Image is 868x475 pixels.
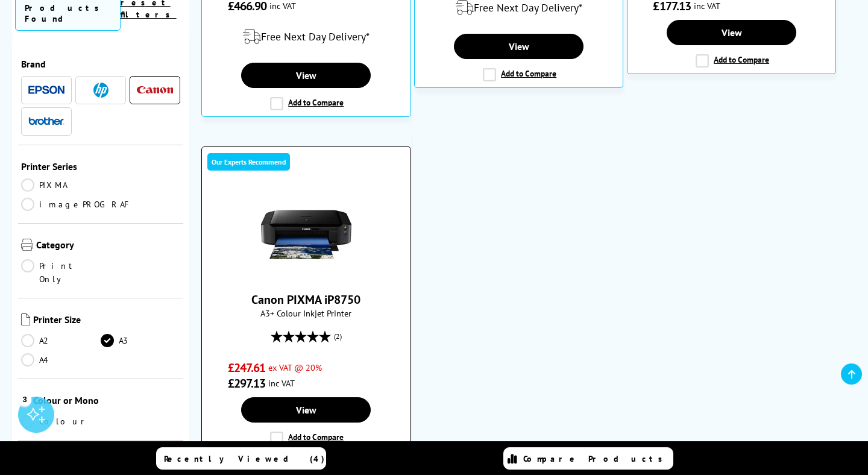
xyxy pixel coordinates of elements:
[21,259,101,286] a: Print Only
[207,153,290,171] div: Our Experts Recommend
[334,325,342,348] span: (2)
[21,178,101,192] a: PIXMA
[270,432,344,445] label: Add to Compare
[667,20,796,45] a: View
[241,63,371,88] a: View
[28,117,64,125] img: Brother
[483,68,556,81] label: Add to Compare
[208,20,404,54] div: modal_delivery
[228,376,266,391] span: £297.13
[21,160,180,172] span: Printer Series
[36,239,180,253] span: Category
[21,353,101,366] a: A4
[137,86,173,94] img: Canon
[28,86,64,95] img: Epson
[21,198,133,211] a: imagePROGRAF
[93,83,108,98] img: HP
[18,392,31,406] div: 3
[251,292,360,307] a: Canon PIXMA iP8750
[523,453,669,464] span: Compare Products
[268,362,322,373] span: ex VAT @ 20%
[270,97,344,110] label: Add to Compare
[28,83,64,98] a: Epson
[21,415,101,428] a: Colour
[156,447,326,470] a: Recently Viewed (4)
[21,334,101,347] a: A2
[28,114,64,129] a: Brother
[33,394,180,409] span: Colour or Mono
[83,83,119,98] a: HP
[454,34,583,59] a: View
[503,447,673,470] a: Compare Products
[21,313,30,326] img: Printer Size
[261,270,351,282] a: Canon PIXMA iP8750
[21,239,33,251] img: Category
[696,54,769,68] label: Add to Compare
[164,453,325,464] span: Recently Viewed (4)
[208,307,404,319] span: A3+ Colour Inkjet Printer
[137,83,173,98] a: Canon
[241,397,371,423] a: View
[101,334,180,347] a: A3
[21,58,180,70] span: Brand
[268,377,295,389] span: inc VAT
[33,313,180,328] span: Printer Size
[228,360,266,376] span: £247.61
[261,189,351,280] img: Canon PIXMA iP8750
